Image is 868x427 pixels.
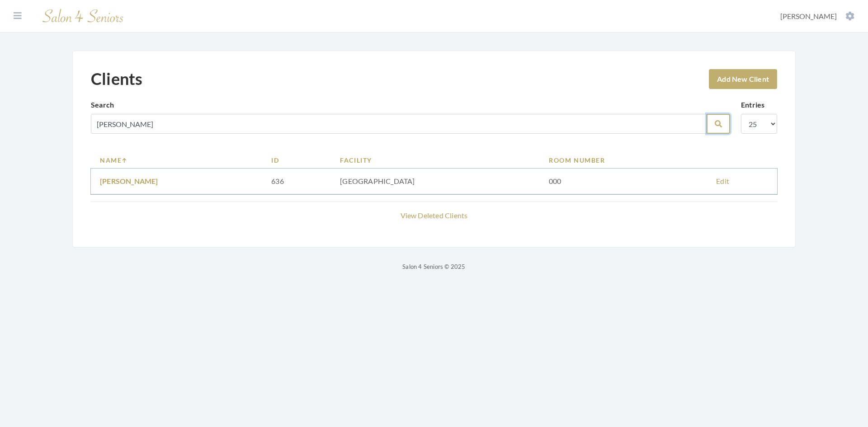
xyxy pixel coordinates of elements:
p: Salon 4 Seniors © 2025 [72,261,796,272]
img: Salon 4 Seniors [38,5,128,27]
a: Facility [340,155,531,165]
td: 636 [262,169,331,194]
a: ID [271,155,322,165]
label: Entries [741,99,764,110]
input: Search by name, facility or room number [91,114,707,134]
button: [PERSON_NAME] [778,11,857,21]
span: [PERSON_NAME] [780,12,837,20]
a: [PERSON_NAME] [100,177,158,185]
a: Room Number [549,155,698,165]
label: Search [91,99,114,110]
a: Edit [716,177,729,185]
a: Add New Client [709,69,777,89]
a: Name [100,155,253,165]
h1: Clients [91,69,142,89]
td: [GEOGRAPHIC_DATA] [331,169,540,194]
td: 000 [540,169,707,194]
a: View Deleted Clients [401,211,468,220]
